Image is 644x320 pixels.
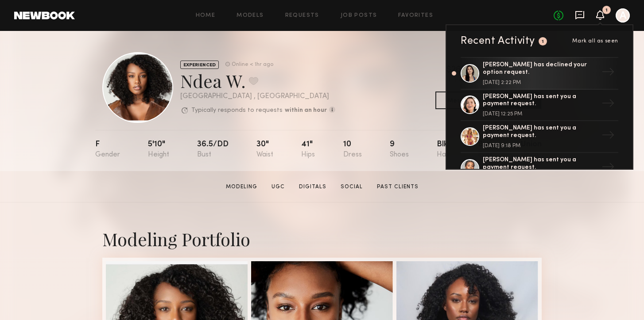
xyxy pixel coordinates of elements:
div: 41" [301,141,315,159]
a: A [616,8,630,23]
div: 30" [256,141,273,159]
a: Digitals [295,183,330,191]
div: [GEOGRAPHIC_DATA] , [GEOGRAPHIC_DATA] [180,93,335,100]
div: 5'10" [148,141,169,159]
div: 1 [542,39,544,44]
div: [DATE] 9:18 PM [483,143,598,149]
div: F [95,141,120,159]
div: [PERSON_NAME] has sent you a payment request. [483,156,598,171]
div: Recent Activity [461,36,535,46]
a: UGC [268,183,288,191]
div: 36.5/dd [197,141,229,159]
b: within an hour [285,107,327,114]
a: Past Clients [373,183,422,191]
a: [PERSON_NAME] has declined your option request.[DATE] 2:22 PM→ [461,57,618,90]
div: → [598,157,618,180]
div: 9 [390,141,409,159]
div: 1 [605,8,608,13]
div: Online < 1hr ago [232,62,273,68]
div: [PERSON_NAME] has declined your option request. [483,61,598,76]
div: Modeling Portfolio [102,227,542,251]
div: [DATE] 12:25 PM [483,111,598,117]
div: 10 [343,141,362,159]
a: Models [237,13,264,19]
a: [PERSON_NAME] has sent you a payment request.[DATE] 12:25 PM→ [461,90,618,122]
a: Modeling [222,183,261,191]
div: [DATE] 2:22 PM [483,80,598,85]
div: Blk [437,141,450,159]
a: Social [337,183,366,191]
div: → [598,62,618,85]
div: → [598,93,618,116]
button: Message [435,91,487,109]
div: [PERSON_NAME] has sent you a payment request. [483,125,598,140]
a: Requests [285,13,319,19]
p: Typically responds to requests [191,107,283,114]
span: Mark all as seen [572,38,618,44]
div: → [598,125,618,148]
div: EXPERIENCED [180,61,219,69]
a: [PERSON_NAME] has sent you a payment request.→ [461,153,618,185]
a: [PERSON_NAME] has sent you a payment request.[DATE] 9:18 PM→ [461,121,618,153]
a: Job Posts [341,13,377,19]
div: [PERSON_NAME] has sent you a payment request. [483,93,598,108]
a: Favorites [398,13,433,19]
div: Ndea W. [180,69,335,92]
a: Home [196,13,216,19]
